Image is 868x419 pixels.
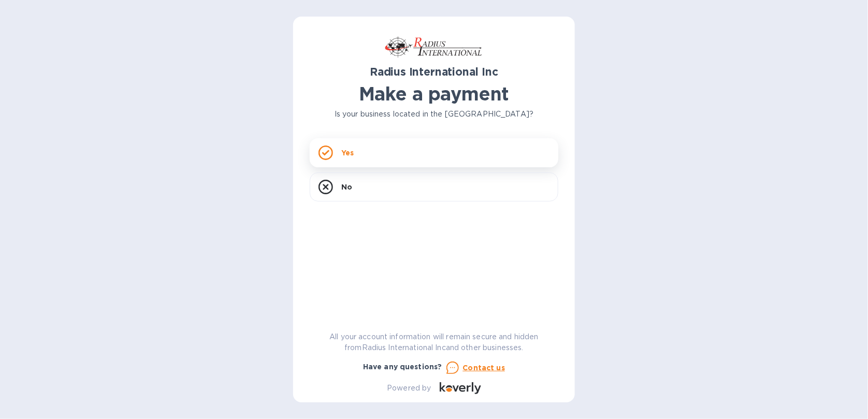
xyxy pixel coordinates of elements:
[387,383,431,394] p: Powered by
[310,83,558,105] h1: Make a payment
[363,363,442,371] b: Have any questions?
[341,148,354,158] p: Yes
[463,364,505,372] u: Contact us
[310,331,558,353] p: All your account information will remain secure and hidden from Radius International Inc and othe...
[341,182,352,192] p: No
[370,65,498,78] b: Radius International Inc
[310,109,558,120] p: Is your business located in the [GEOGRAPHIC_DATA]?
